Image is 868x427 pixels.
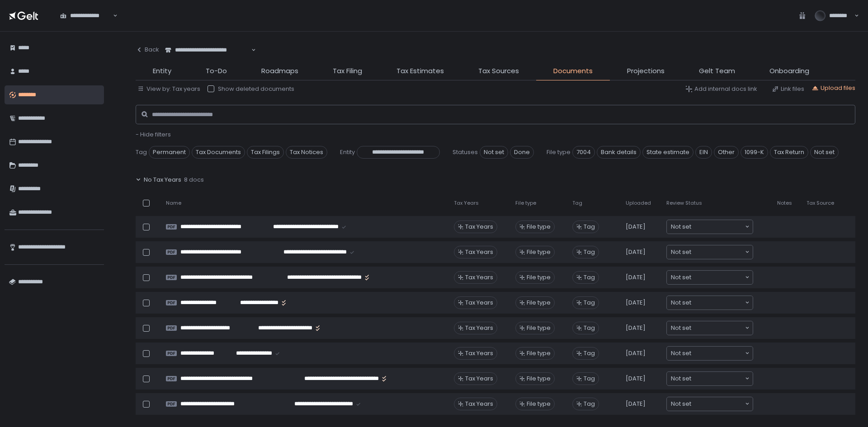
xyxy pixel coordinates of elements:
[465,375,493,383] span: Tax Years
[671,273,691,282] span: Not set
[584,375,595,383] span: Tag
[159,41,256,60] div: Search for option
[136,131,171,139] button: - Hide filters
[136,46,159,54] div: Back
[144,176,181,184] span: No Tax Years
[597,146,641,159] span: Bank details
[685,85,757,93] button: Add internal docs link
[667,397,753,411] div: Search for option
[247,146,284,159] span: Tax Filings
[527,299,551,307] span: File type
[667,245,753,259] div: Search for option
[807,200,834,206] span: Tax Source
[136,148,147,156] span: Tag
[699,66,735,76] span: Gelt Team
[465,248,493,256] span: Tax Years
[695,146,712,159] span: EIN
[465,299,493,307] span: Tax Years
[584,299,595,307] span: Tag
[811,84,855,92] div: Upload files
[691,273,744,282] input: Search for option
[465,400,493,408] span: Tax Years
[454,200,479,206] span: Tax Years
[137,85,200,93] button: View by: Tax years
[166,200,181,206] span: Name
[572,200,582,206] span: Tag
[584,349,595,357] span: Tag
[112,11,112,20] input: Search for option
[480,146,508,159] span: Not set
[527,375,551,383] span: File type
[572,146,595,159] span: 7004
[149,146,190,159] span: Permanent
[584,273,595,282] span: Tag
[667,220,753,234] div: Search for option
[667,271,753,284] div: Search for option
[770,146,808,159] span: Tax Return
[527,349,551,357] span: File type
[642,146,693,159] span: State estimate
[691,399,744,408] input: Search for option
[667,296,753,310] div: Search for option
[671,222,691,231] span: Not set
[584,400,595,408] span: Tag
[584,248,595,256] span: Tag
[453,148,478,156] span: Statuses
[153,66,171,76] span: Entity
[691,298,744,307] input: Search for option
[527,400,551,408] span: File type
[772,85,804,93] button: Link files
[584,324,595,332] span: Tag
[527,223,551,231] span: File type
[465,223,493,231] span: Tax Years
[626,200,651,206] span: Uploaded
[671,349,691,358] span: Not set
[777,200,792,206] span: Notes
[626,349,646,357] span: [DATE]
[192,146,245,159] span: Tax Documents
[54,6,118,25] div: Search for option
[671,248,691,257] span: Not set
[527,248,551,256] span: File type
[741,146,768,159] span: 1099-K
[465,349,493,357] span: Tax Years
[261,66,298,76] span: Roadmaps
[510,146,534,159] span: Done
[667,372,753,385] div: Search for option
[626,248,646,256] span: [DATE]
[547,148,571,156] span: File type
[184,176,204,184] span: 8 docs
[667,321,753,335] div: Search for option
[626,299,646,307] span: [DATE]
[691,349,744,358] input: Search for option
[810,146,839,159] span: Not set
[769,66,809,76] span: Onboarding
[626,400,646,408] span: [DATE]
[250,46,250,55] input: Search for option
[340,148,355,156] span: Entity
[691,374,744,383] input: Search for option
[527,273,551,282] span: File type
[666,200,702,206] span: Review Status
[206,66,227,76] span: To-Do
[671,298,691,307] span: Not set
[515,200,536,206] span: File type
[136,41,159,59] button: Back
[627,66,665,76] span: Projections
[584,223,595,231] span: Tag
[671,399,691,408] span: Not set
[626,223,646,231] span: [DATE]
[396,66,444,76] span: Tax Estimates
[333,66,362,76] span: Tax Filing
[714,146,739,159] span: Other
[626,375,646,383] span: [DATE]
[286,146,327,159] span: Tax Notices
[691,248,744,257] input: Search for option
[465,273,493,282] span: Tax Years
[667,347,753,360] div: Search for option
[626,324,646,332] span: [DATE]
